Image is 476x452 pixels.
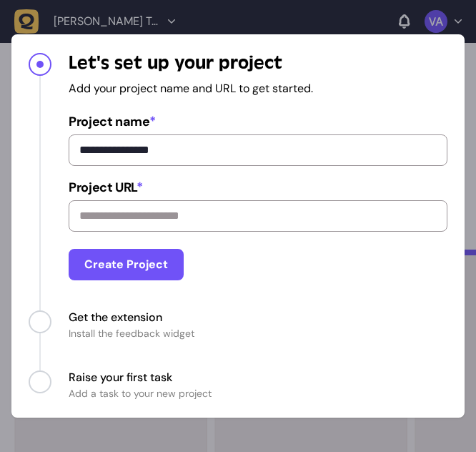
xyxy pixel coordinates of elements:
h4: Let's set up your project [69,51,447,74]
nav: Progress [11,34,465,418]
button: Create Project [69,249,184,280]
p: Add your project name and URL to get started. [69,80,447,97]
span: Project name [69,112,447,132]
input: Project name* [69,134,447,166]
span: Project URL [69,177,447,197]
input: Project URL* [69,200,447,232]
span: Get the extension [69,309,194,326]
span: Raise your first task [69,369,212,386]
span: Add a task to your new project [69,386,212,401]
span: Install the feedback widget [69,326,194,340]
